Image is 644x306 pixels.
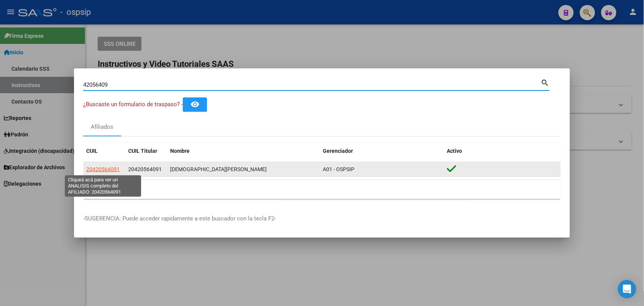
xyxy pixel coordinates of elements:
[170,165,317,174] div: [DEMOGRAPHIC_DATA][PERSON_NAME]
[167,143,320,159] datatable-header-cell: Nombre
[83,143,125,159] datatable-header-cell: CUIL
[618,280,636,298] div: Open Intercom Messenger
[86,166,120,172] span: 20420564091
[323,148,353,154] span: Gerenciador
[83,180,561,199] div: 1 total
[447,148,462,154] span: Activo
[91,123,114,131] div: Afiliados
[444,143,561,159] datatable-header-cell: Activo
[86,148,98,154] span: CUIL
[541,78,550,87] mat-icon: search
[320,143,444,159] datatable-header-cell: Gerenciador
[170,148,190,154] span: Nombre
[190,100,200,109] mat-icon: remove_red_eye
[83,214,561,223] p: -SUGERENCIA: Puede acceder rapidamente a este buscador con la tecla F2-
[323,166,354,172] span: A01 - OSPSIP
[83,101,183,108] span: ¿Buscaste un formulario de traspaso? -
[128,166,162,172] span: 20420564091
[128,148,157,154] span: CUIL Titular
[125,143,167,159] datatable-header-cell: CUIL Titular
